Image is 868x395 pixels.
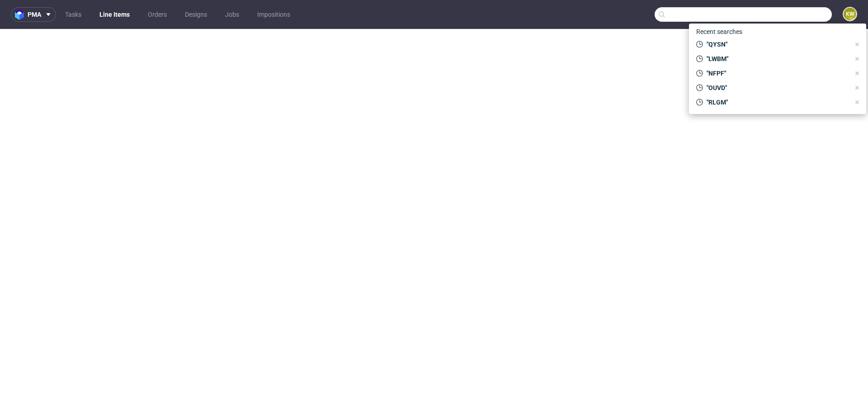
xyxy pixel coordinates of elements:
[703,54,850,63] span: "LWBM"
[60,7,87,22] a: Tasks
[703,40,850,49] span: "QYSN"
[220,7,245,22] a: Jobs
[252,7,296,22] a: Impositions
[844,8,856,20] figcaption: KW
[693,24,746,39] span: Recent searches
[15,10,28,20] img: logo
[179,7,212,22] a: Designs
[94,7,135,22] a: Line Items
[703,98,850,107] span: "RLGM"
[703,69,850,78] span: "NFPF"
[28,11,41,18] span: pma
[142,7,172,22] a: Orders
[703,83,850,92] span: "OUVD"
[11,7,56,22] button: pma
